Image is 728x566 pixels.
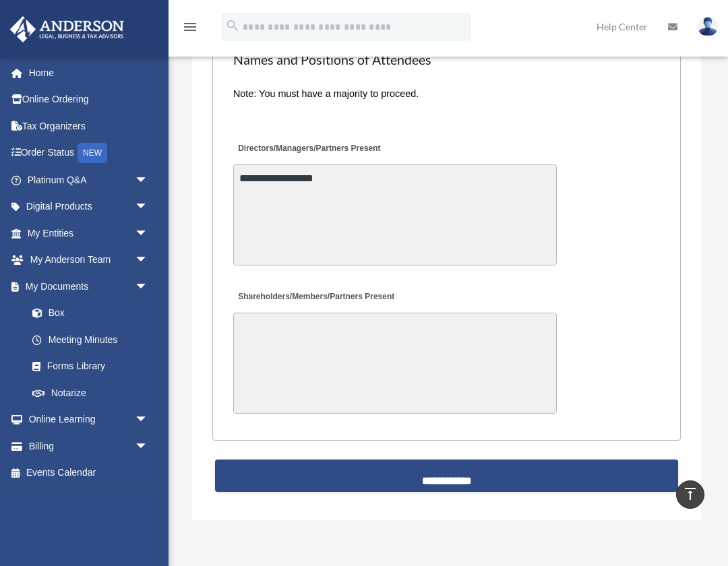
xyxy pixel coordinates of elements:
[19,300,169,327] a: Box
[9,59,169,86] a: Home
[19,379,169,406] a: Notarize
[225,18,240,33] i: search
[233,140,384,158] label: Directors/Managers/Partners Present
[135,406,162,434] span: arrow_drop_down
[9,433,169,460] a: Billingarrow_drop_down
[233,88,419,99] span: Note: You must have a majority to proceed.
[78,143,107,163] div: NEW
[9,193,169,220] a: Digital Productsarrow_drop_down
[9,220,169,247] a: My Entitiesarrow_drop_down
[135,220,162,247] span: arrow_drop_down
[135,433,162,460] span: arrow_drop_down
[698,17,718,36] img: User Pic
[682,486,698,502] i: vertical_align_top
[6,16,128,42] img: Anderson Advisors Platinum Portal
[9,406,169,433] a: Online Learningarrow_drop_down
[135,273,162,301] span: arrow_drop_down
[9,139,169,167] a: Order StatusNEW
[9,166,169,193] a: Platinum Q&Aarrow_drop_down
[676,480,704,509] a: vertical_align_top
[182,19,198,35] i: menu
[182,24,198,35] a: menu
[135,247,162,274] span: arrow_drop_down
[135,193,162,221] span: arrow_drop_down
[233,51,660,69] h2: Names and Positions of Attendees
[9,113,169,139] a: Tax Organizers
[233,288,398,307] label: Shareholders/Members/Partners Present
[9,460,169,486] a: Events Calendar
[9,273,169,300] a: My Documentsarrow_drop_down
[9,247,169,274] a: My Anderson Teamarrow_drop_down
[9,86,169,113] a: Online Ordering
[19,353,169,380] a: Forms Library
[135,166,162,194] span: arrow_drop_down
[19,326,162,353] a: Meeting Minutes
